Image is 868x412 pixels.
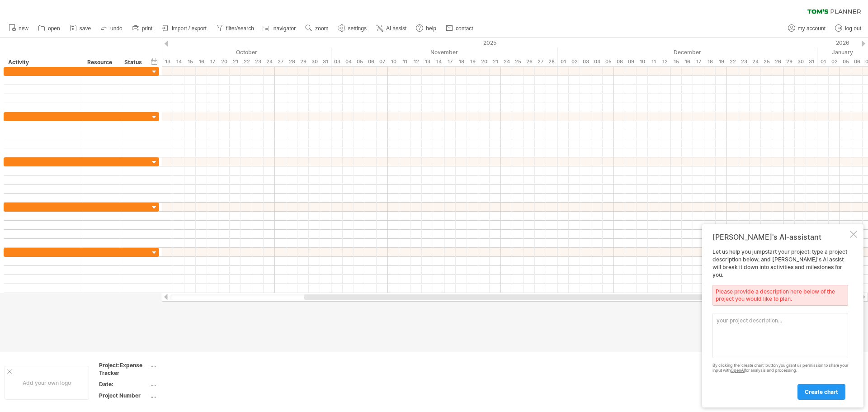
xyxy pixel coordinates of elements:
[798,25,826,32] span: my account
[99,392,149,399] div: Project Number
[184,57,196,66] div: Wednesday, 15 October 2025
[264,57,275,66] div: Friday, 24 October 2025
[98,23,125,34] a: undo
[48,25,60,32] span: open
[614,57,625,66] div: Monday, 8 December 2025
[151,361,226,369] div: ....
[783,57,795,66] div: Monday, 29 December 2025
[354,57,365,66] div: Wednesday, 5 November 2025
[501,57,512,66] div: Monday, 24 November 2025
[348,25,367,32] span: settings
[422,57,433,66] div: Thursday, 13 November 2025
[840,57,851,66] div: Monday, 5 January 2026
[320,57,331,66] div: Friday, 31 October 2025
[750,57,761,66] div: Wednesday, 24 December 2025
[637,57,648,66] div: Wednesday, 10 December 2025
[467,57,478,66] div: Wednesday, 19 November 2025
[67,23,94,34] a: save
[80,25,91,32] span: save
[443,23,476,34] a: contact
[331,47,557,57] div: November 2025
[399,57,410,66] div: Tuesday, 11 November 2025
[727,57,738,66] div: Monday, 22 December 2025
[172,25,207,32] span: import / export
[207,57,218,66] div: Friday, 17 October 2025
[682,57,693,66] div: Tuesday, 16 December 2025
[557,47,817,57] div: December 2025
[625,57,637,66] div: Tuesday, 9 December 2025
[365,57,377,66] div: Thursday, 6 November 2025
[535,57,546,66] div: Thursday, 27 November 2025
[5,366,89,400] div: Add your own logo
[336,23,369,34] a: settings
[374,23,409,34] a: AI assist
[805,388,838,395] span: create chart
[444,57,456,66] div: Monday, 17 November 2025
[160,23,209,34] a: import / export
[490,57,501,66] div: Friday, 21 November 2025
[252,57,264,66] div: Thursday, 23 October 2025
[274,25,296,32] span: navigator
[456,25,473,32] span: contact
[512,57,524,66] div: Tuesday, 25 November 2025
[524,57,535,66] div: Wednesday, 26 November 2025
[761,57,772,66] div: Thursday, 25 December 2025
[226,25,254,32] span: filter/search
[303,23,331,34] a: zoom
[99,380,149,388] div: Date:
[218,57,230,66] div: Monday, 20 October 2025
[99,361,149,377] div: Project:Expense Tracker
[603,57,614,66] div: Friday, 5 December 2025
[659,57,670,66] div: Friday, 12 December 2025
[704,57,716,66] div: Thursday, 18 December 2025
[772,57,783,66] div: Friday, 26 December 2025
[829,57,840,66] div: Friday, 2 January 2026
[410,57,422,66] div: Wednesday, 12 November 2025
[731,368,745,373] a: OpenAI
[712,285,848,306] div: Please provide a description here below of the project you would like to plan.
[230,57,241,66] div: Tuesday, 21 October 2025
[797,384,845,400] a: create chart
[343,57,354,66] div: Tuesday, 4 November 2025
[845,25,861,32] span: log out
[297,57,309,66] div: Wednesday, 29 October 2025
[309,57,320,66] div: Thursday, 30 October 2025
[142,25,152,32] span: print
[331,57,343,66] div: Monday, 3 November 2025
[315,25,328,32] span: zoom
[716,57,727,66] div: Friday, 19 December 2025
[162,57,173,66] div: Monday, 13 October 2025
[456,57,467,66] div: Tuesday, 18 November 2025
[275,57,286,66] div: Monday, 27 October 2025
[173,57,184,66] div: Tuesday, 14 October 2025
[851,57,863,66] div: Tuesday, 6 January 2026
[124,58,144,67] div: Status
[71,47,331,57] div: October 2025
[712,232,848,242] div: [PERSON_NAME]'s AI-assistant
[693,57,704,66] div: Wednesday, 17 December 2025
[795,57,806,66] div: Tuesday, 30 December 2025
[648,57,659,66] div: Thursday, 11 December 2025
[478,57,490,66] div: Thursday, 20 November 2025
[546,57,557,66] div: Friday, 28 November 2025
[414,23,439,34] a: help
[806,57,817,66] div: Wednesday, 31 December 2025
[580,57,591,66] div: Wednesday, 3 December 2025
[8,58,78,67] div: Activity
[433,57,444,66] div: Friday, 14 November 2025
[36,23,63,34] a: open
[261,23,298,34] a: navigator
[557,57,569,66] div: Monday, 1 December 2025
[817,57,829,66] div: Thursday, 1 January 2026
[670,57,682,66] div: Monday, 15 December 2025
[591,57,603,66] div: Thursday, 4 December 2025
[833,23,864,34] a: log out
[87,58,115,67] div: Resource
[6,23,31,34] a: new
[377,57,388,66] div: Friday, 7 November 2025
[388,57,399,66] div: Monday, 10 November 2025
[738,57,750,66] div: Tuesday, 23 December 2025
[786,23,828,34] a: my account
[196,57,207,66] div: Thursday, 16 October 2025
[151,392,226,399] div: ....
